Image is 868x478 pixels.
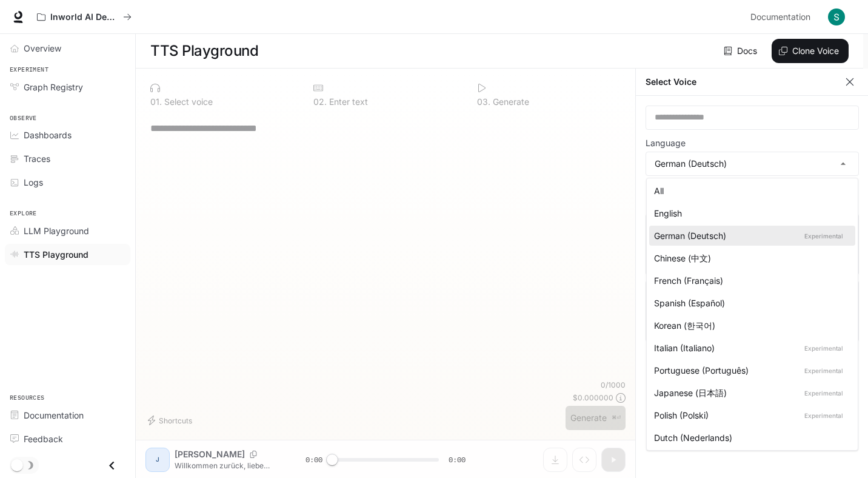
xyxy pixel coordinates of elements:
div: Dutch (Nederlands) [654,431,846,444]
div: Portuguese (Português) [654,364,846,377]
p: Experimental [802,365,846,376]
div: Polish (Polski) [654,409,846,422]
p: Experimental [802,231,846,241]
div: All [654,184,846,197]
div: Chinese (中文) [654,252,846,264]
p: Experimental [802,388,846,399]
div: Korean (한국어) [654,319,846,332]
div: Japanese (日本語) [654,386,846,399]
p: Experimental [802,410,846,421]
div: German (Deutsch) [654,229,846,242]
p: Experimental [802,343,846,354]
div: French (Français) [654,274,846,287]
div: Spanish (Español) [654,297,846,309]
div: English [654,207,846,220]
div: Italian (Italiano) [654,342,846,354]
